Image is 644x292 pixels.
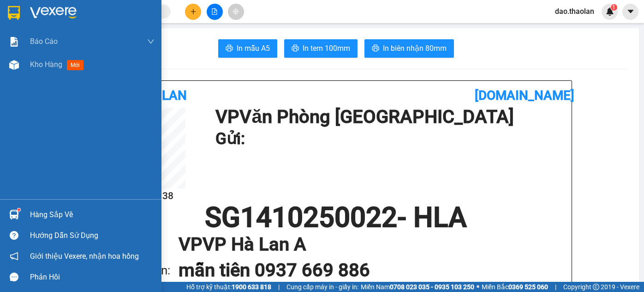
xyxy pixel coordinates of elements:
[190,8,197,15] span: plus
[383,43,447,54] span: In biên nhận 80mm
[593,284,599,290] span: copyright
[30,250,139,262] span: Giới thiệu Vexere, nhận hoa hồng
[228,4,244,20] button: aim
[10,273,18,281] span: message
[179,231,549,257] h1: VP VP Hà Lan A
[215,108,562,126] h1: VP Văn Phòng [GEOGRAPHIC_DATA]
[8,6,20,20] img: logo-vxr
[475,88,574,103] b: [DOMAIN_NAME]
[30,270,155,284] div: Phản hồi
[390,283,474,291] strong: 0708 023 035 - 0935 103 250
[218,39,277,58] button: printerIn mẫu A5
[30,208,155,222] div: Hàng sắp về
[30,36,58,47] span: Báo cáo
[10,252,18,261] span: notification
[622,4,638,20] button: caret-down
[30,229,155,243] div: Hướng dẫn sử dụng
[9,60,19,70] img: warehouse-icon
[18,208,20,211] sup: 1
[372,44,379,53] span: printer
[186,282,271,292] span: Hỗ trợ kỹ thuật:
[555,282,556,292] span: |
[237,43,270,54] span: In mẫu A5
[364,39,454,58] button: printerIn biên nhận 80mm
[286,282,358,292] span: Cung cấp máy in - giấy in:
[233,8,239,15] span: aim
[292,44,299,53] span: printer
[215,126,562,152] h1: Gửi:
[612,4,615,11] span: 1
[303,43,350,54] span: In tem 100mm
[611,4,617,11] sup: 1
[179,257,549,283] h1: mẫn tiên 0937 669 886
[477,285,479,289] span: ⚪️
[284,39,358,58] button: printerIn tem 100mm
[232,283,271,291] strong: 1900 633 818
[548,6,602,17] span: dao.thaolan
[278,282,280,292] span: |
[482,282,548,292] span: Miền Bắc
[508,283,548,291] strong: 0369 525 060
[10,231,18,240] span: question-circle
[185,4,201,20] button: plus
[606,7,614,16] img: icon-new-feature
[207,4,223,20] button: file-add
[9,210,19,219] img: warehouse-icon
[9,37,19,47] img: solution-icon
[147,38,155,45] span: down
[30,60,62,69] span: Kho hàng
[105,204,567,231] h1: SG1410250022 - HLA
[626,7,635,16] span: caret-down
[361,282,474,292] span: Miền Nam
[67,60,83,70] span: mới
[211,8,218,15] span: file-add
[226,44,233,53] span: printer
